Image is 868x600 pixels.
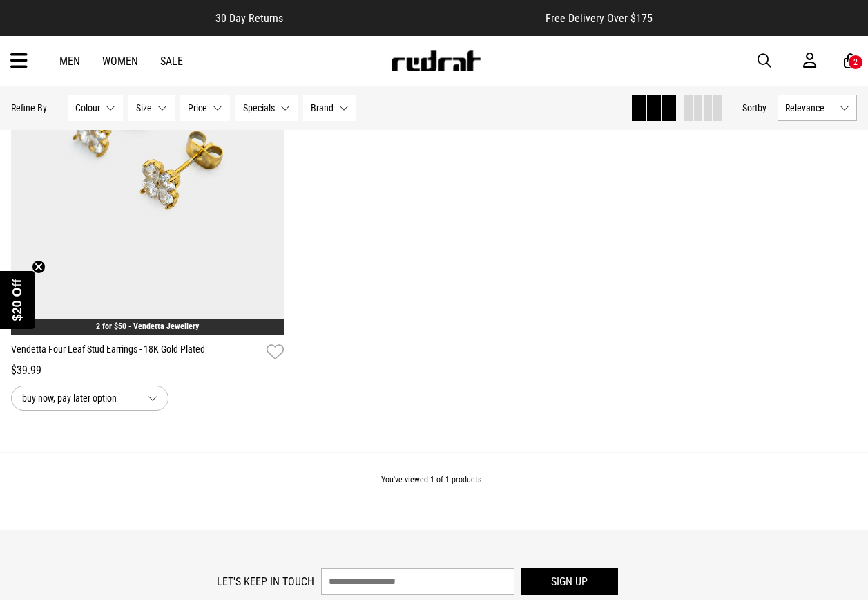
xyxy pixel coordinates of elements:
[68,95,123,121] button: Colour
[778,95,857,121] button: Relevance
[311,11,518,25] iframe: Customer reviews powered by Trustpilot
[128,95,175,121] button: Size
[235,95,298,121] button: Specials
[32,260,46,274] button: Close teaser
[160,55,183,68] a: Sale
[59,55,80,68] a: Men
[844,54,857,68] a: 2
[180,95,230,121] button: Price
[303,95,356,121] button: Brand
[215,12,283,25] span: 30 Day Returns
[11,342,261,362] a: Vendetta Four Leaf Stud Earrings - 18K Gold Plated
[188,102,207,113] span: Price
[11,6,52,47] button: Open LiveChat chat widget
[102,55,138,68] a: Women
[11,386,168,411] button: buy now, pay later option
[11,362,284,379] div: $39.99
[75,102,100,113] span: Colour
[390,50,481,71] img: Redrat logo
[96,321,199,331] a: 2 for $50 - Vendetta Jewellery
[11,102,47,113] p: Refine By
[243,102,275,113] span: Specials
[742,100,766,116] button: Sortby
[217,575,314,588] label: Let's keep in touch
[785,102,834,113] span: Relevance
[22,390,137,406] span: buy now, pay later option
[853,57,858,67] div: 2
[381,475,481,485] span: You've viewed 1 of 1 products
[10,279,24,321] span: $20 Off
[136,102,152,113] span: Size
[311,102,334,113] span: Brand
[758,102,766,113] span: by
[521,568,618,595] button: Sign up
[546,12,653,25] span: Free Delivery Over $175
